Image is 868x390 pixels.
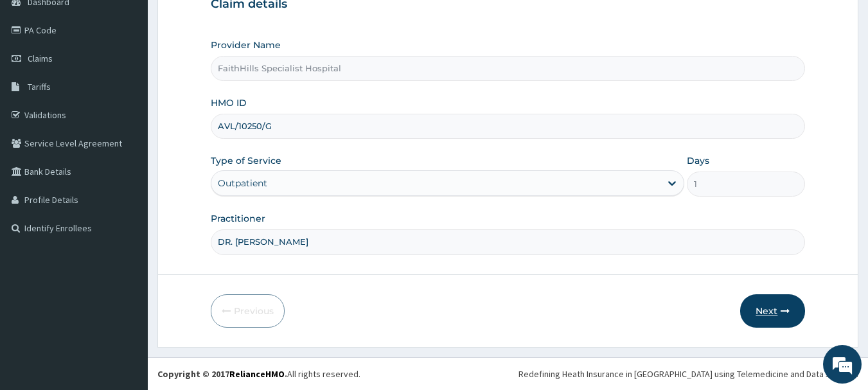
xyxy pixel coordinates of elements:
[28,81,51,93] span: Tariffs
[211,212,265,225] label: Practitioner
[148,357,868,390] footer: All rights reserved.
[211,154,281,167] label: Type of Service
[67,72,216,89] div: Chat with us now
[211,229,806,254] input: Enter Name
[157,368,287,380] strong: Copyright © 2017 .
[211,96,247,109] label: HMO ID
[211,6,242,37] div: Minimize live chat window
[687,154,709,167] label: Days
[211,114,806,139] input: Enter HMO ID
[24,64,52,96] img: d_794563401_company_1708531726252_794563401
[218,177,267,190] div: Outpatient
[75,114,177,244] span: We're online!
[740,294,805,328] button: Next
[6,256,245,301] textarea: Type your message and hit 'Enter'
[211,39,281,51] label: Provider Name
[211,294,285,328] button: Previous
[518,368,858,380] div: Redefining Heath Insurance in [GEOGRAPHIC_DATA] using Telemedicine and Data Science!
[28,53,53,64] span: Claims
[229,368,285,380] a: RelianceHMO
